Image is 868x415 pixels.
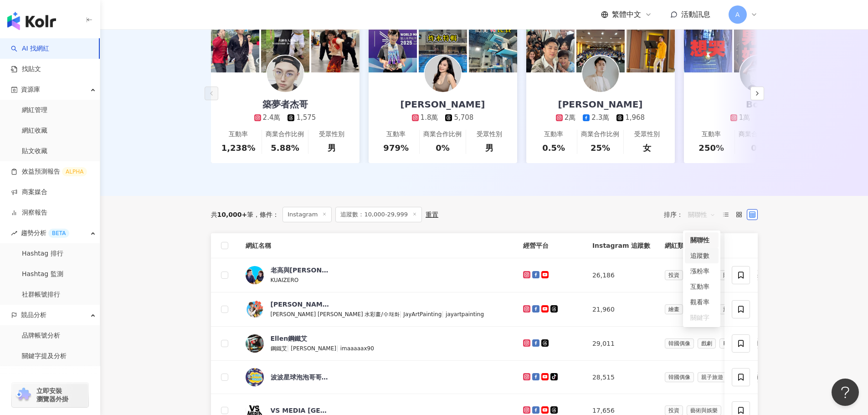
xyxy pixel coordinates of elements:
[832,379,859,406] iframe: Help Scout Beacon - Open
[21,223,69,243] span: 趨勢分析
[11,65,41,74] a: 找貼文
[217,211,247,218] span: 10,000+
[11,208,47,217] a: 洞察報告
[319,130,344,139] div: 受眾性別
[426,211,438,218] div: 重置
[425,56,461,92] img: KOL Avatar
[21,79,40,100] span: 資源庫
[442,310,446,318] span: |
[261,24,309,72] img: post-image
[271,334,308,343] div: Ellen鋼鐵艾
[734,24,782,72] img: post-image
[581,130,619,139] div: 商業合作比例
[665,270,683,280] span: 投資
[271,277,299,283] span: KUAIZERO
[549,98,652,111] div: [PERSON_NAME]
[477,130,502,139] div: 受眾性別
[267,56,303,92] img: KOL Avatar
[11,188,47,197] a: 商案媒合
[246,368,264,386] img: KOL Avatar
[542,142,565,154] div: 0.5%
[221,142,256,154] div: 1,238%
[591,142,610,154] div: 25%
[664,207,720,222] div: 排序：
[690,313,713,323] div: 關鍵字
[336,344,340,352] span: |
[11,167,87,176] a: 效益預測報告ALPHA
[685,279,719,294] div: 互動率
[699,142,724,154] div: 250%
[634,130,660,139] div: 受眾性別
[591,113,609,123] div: 2.3萬
[665,372,694,382] span: 韓國偶像
[22,331,60,340] a: 品牌帳號分析
[383,142,409,154] div: 979%
[690,282,713,292] div: 互動率
[36,387,68,403] span: 立即安裝 瀏覽器外掛
[246,300,264,318] img: KOL Avatar
[469,24,517,72] img: post-image
[22,352,67,361] a: 關鍵字提及分析
[253,211,279,218] span: 條件 ：
[291,345,336,352] span: [PERSON_NAME]
[719,338,748,348] span: Podcast
[681,10,710,19] span: 活動訊息
[271,266,330,275] div: 老高與[PERSON_NAME] Mr & Mrs [PERSON_NAME]
[585,361,657,394] td: 28,515
[735,10,740,20] span: A
[585,258,657,292] td: 26,186
[585,292,657,327] td: 21,960
[740,56,776,92] img: KOL Avatar
[15,388,32,402] img: chrome extension
[485,142,493,154] div: 男
[271,300,330,309] div: [PERSON_NAME] [PERSON_NAME] Painting
[246,368,508,386] a: KOL Avatar波波星球泡泡哥哥BoboPopo
[685,232,719,248] div: 關聯性
[21,305,46,325] span: 競品分析
[419,24,467,72] img: post-image
[688,207,715,222] span: 關聯性
[271,406,330,415] div: VS MEDIA [GEOGRAPHIC_DATA]
[48,229,69,238] div: BETA
[229,130,248,139] div: 互動率
[690,266,713,276] div: 漲粉率
[690,297,713,307] div: 觀看率
[643,142,651,154] div: 女
[253,98,317,111] div: 築夢者杰哥
[22,147,47,156] a: 貼文收藏
[690,251,713,261] div: 追蹤數
[685,263,719,279] div: 漲粉率
[22,126,47,135] a: 網紅收藏
[246,334,508,353] a: KOL AvatarEllen鋼鐵艾鋼鐵艾|[PERSON_NAME]|imaaaaax90
[263,113,281,123] div: 2.4萬
[685,310,719,325] div: 關鍵字
[585,233,657,258] th: Instagram 追蹤數
[22,249,63,258] a: Hashtag 排行
[246,300,508,319] a: KOL Avatar[PERSON_NAME] [PERSON_NAME] Painting[PERSON_NAME] [PERSON_NAME] 水彩畫/수채화|JayArtPainting|...
[211,211,254,218] div: 共 筆
[335,207,422,222] span: 追蹤數：10,000-29,999
[454,113,473,123] div: 5,708
[22,270,63,279] a: Hashtag 監測
[737,98,779,111] div: Boss
[391,98,494,111] div: [PERSON_NAME]
[328,142,336,154] div: 男
[544,130,563,139] div: 互動率
[698,338,716,348] span: 戲劇
[665,338,694,348] span: 韓國偶像
[386,130,406,139] div: 互動率
[625,113,645,123] div: 1,968
[436,142,450,154] div: 0%
[12,383,88,407] a: chrome extension立即安裝 瀏覽器外掛
[526,24,575,72] img: post-image
[690,235,713,245] div: 關聯性
[369,72,517,163] a: [PERSON_NAME]1.8萬5,708互動率979%商業合作比例0%受眾性別男
[685,294,719,310] div: 觀看率
[751,142,765,154] div: 0%
[271,142,299,154] div: 5.88%
[565,113,576,123] div: 2萬
[403,311,442,318] span: JayArtPainting
[238,233,516,258] th: 網紅名稱
[526,72,675,163] a: [PERSON_NAME]2萬2.3萬1,968互動率0.5%商業合作比例25%受眾性別女
[685,248,719,263] div: 追蹤數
